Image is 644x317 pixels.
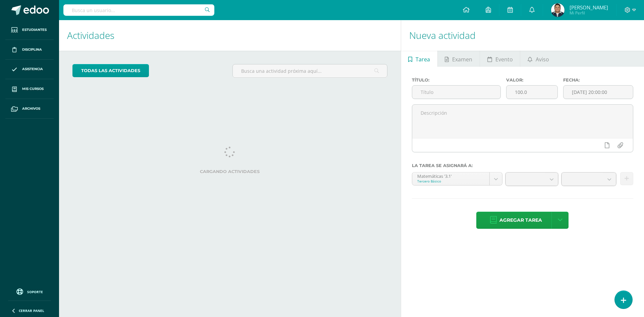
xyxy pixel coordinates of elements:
[506,86,557,99] input: Puntos máximos
[506,77,557,83] label: Valor:
[67,20,393,51] h1: Actividades
[412,86,501,99] input: Título
[412,77,501,83] label: Título:
[520,51,556,67] a: Aviso
[563,86,633,99] input: Fecha de entrega
[19,308,44,313] span: Cerrar panel
[8,287,51,296] a: Soporte
[452,51,472,67] span: Examen
[480,51,520,67] a: Evento
[551,3,565,17] img: a3a9f19ee43bbcd56829fa5bb79a4018.png
[22,86,44,92] span: Mis cursos
[570,4,608,11] span: [PERSON_NAME]
[563,77,633,83] label: Fecha:
[72,169,387,174] label: Cargando actividades
[495,51,513,67] span: Evento
[499,212,542,228] span: Agregar tarea
[22,47,42,52] span: Disciplina
[22,66,43,72] span: Asistencia
[409,20,636,51] h1: Nueva actividad
[412,172,502,185] a: Matemáticas '3.1'Tercero Básico
[416,51,430,67] span: Tarea
[22,106,40,111] span: Archivos
[5,79,54,99] a: Mis cursos
[63,4,214,16] input: Busca un usuario...
[5,40,54,60] a: Disciplina
[417,179,484,183] div: Tercero Básico
[412,163,633,168] label: La tarea se asignará a:
[5,60,54,80] a: Asistencia
[5,99,54,119] a: Archivos
[27,289,43,294] span: Soporte
[570,10,608,16] span: Mi Perfil
[417,172,484,179] div: Matemáticas '3.1'
[22,27,47,33] span: Estudiantes
[72,64,149,77] a: todas las Actividades
[401,51,437,67] a: Tarea
[536,51,549,67] span: Aviso
[5,20,54,40] a: Estudiantes
[438,51,480,67] a: Examen
[233,64,387,77] input: Busca una actividad próxima aquí...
